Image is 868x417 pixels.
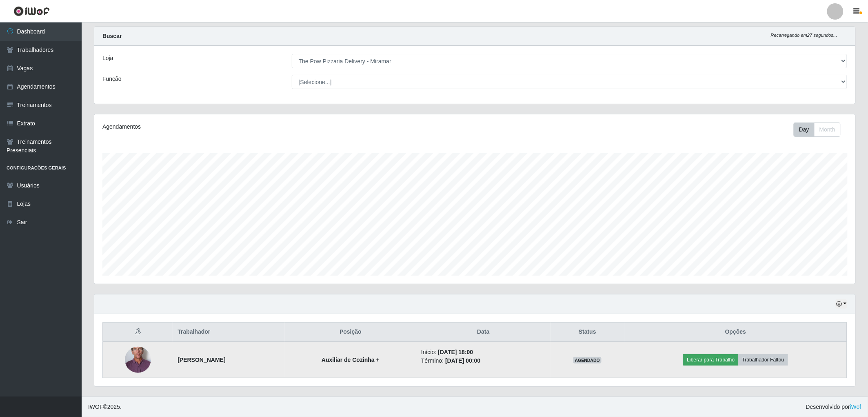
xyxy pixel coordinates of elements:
div: Agendamentos [102,123,406,131]
th: Data [416,323,551,342]
th: Trabalhador [173,323,285,342]
img: 1712337969187.jpeg [125,333,151,387]
span: IWOF [88,404,103,410]
th: Opções [624,323,847,342]
strong: Auxiliar de Cozinha + [322,357,380,363]
img: CoreUI Logo [13,6,50,16]
strong: Buscar [102,33,122,39]
a: iWof [850,404,861,410]
div: Toolbar with button groups [794,123,847,137]
span: Desenvolvido por [806,403,861,411]
i: Recarregando em 27 segundos... [771,33,837,38]
label: Função [102,75,122,83]
span: AGENDADO [573,357,602,363]
button: Trabalhador Faltou [739,354,788,366]
span: © 2025 . [88,403,122,411]
div: First group [794,123,841,137]
button: Liberar para Trabalho [684,354,739,366]
button: Day [794,123,815,137]
time: [DATE] 18:00 [438,349,473,355]
li: Término: [421,357,546,365]
th: Posição [285,323,416,342]
time: [DATE] 00:00 [445,357,480,364]
button: Month [814,123,841,137]
label: Loja [102,54,113,62]
th: Status [551,323,625,342]
li: Início: [421,348,546,357]
strong: [PERSON_NAME] [178,357,225,363]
